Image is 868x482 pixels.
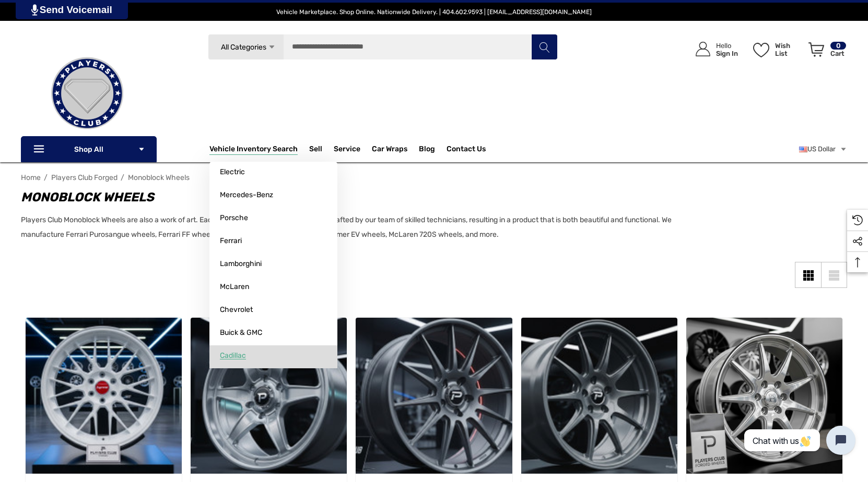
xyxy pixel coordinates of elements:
span: McLaren [220,282,249,292]
span: Chevrolet [220,305,253,315]
span: Cadillac [220,351,246,360]
svg: Recently Viewed [852,215,863,225]
a: List View [821,262,847,288]
a: Monoblock Wheels [128,173,190,182]
span: Car Wraps [372,144,407,156]
a: Blog [419,144,435,156]
a: Car Wraps [372,139,419,160]
img: PjwhLS0gR2VuZXJhdG9yOiBHcmF2aXQuaW8gLS0+PHN2ZyB4bWxucz0iaHR0cDovL3d3dy53My5vcmcvMjAwMC9zdmciIHhtb... [31,4,38,16]
span: Electric [220,167,245,177]
img: Players Club 5 Up Monoblock Wheels [191,318,347,474]
a: Players Club Forged [51,173,118,182]
svg: Icon User Account [696,42,710,56]
img: Players Club 12 Straight Monoblock Wheels [356,318,512,474]
nav: Breadcrumb [21,168,847,187]
span: Ferrari [220,236,242,246]
svg: Review Your Cart [808,42,824,57]
svg: Top [847,257,868,268]
p: Players Club Monoblock Wheels are also a work of art. Each monoblock wheel is meticulously crafte... [21,213,675,242]
a: Sell [309,139,334,160]
a: Service [334,144,360,156]
a: Players Club 12 Straight Monoblock Wheels,Price range from $4,500.00 to $7,500.00 [356,318,512,474]
span: Vehicle Marketplace. Shop Online. Nationwide Delivery. | 404.602.9593 | [EMAIL_ADDRESS][DOMAIN_NAME] [276,8,592,16]
a: Sign in [684,31,743,67]
a: Home [21,173,41,182]
a: Players Club 5 Up Monoblock Wheels,Price range from $4,500.00 to $7,500.00 [191,318,347,474]
a: Players Club 9 Straight Monoblock Wheels,Price range from $4,500.00 to $7,500.00 [686,318,842,474]
a: USD [799,139,847,160]
a: Players Club 10 Straight Monoblock Wheels,Price range from $4,500.00 to $7,500.00 [521,318,677,474]
a: All Categories Icon Arrow Down Icon Arrow Up [208,34,284,60]
span: Mercedes-Benz [220,190,273,200]
a: Players Club 10 Cross Monoblock Wheels,Price range from $4,500.00 to $7,500.00 [26,318,182,474]
img: Players Club 9 Straight Monoblock Wheels [686,318,842,474]
img: Players Club | Cars For Sale [35,41,139,146]
span: Lamborghini [220,259,262,269]
span: Buick & GMC [220,328,262,338]
img: Supreme Players Club Forged 10 Cross Monoblock Wheels [26,318,182,474]
a: Cart with 0 items [804,31,847,72]
svg: Social Media [852,236,863,247]
img: Players Club 10 Straight Monoblock Wheels [521,318,677,474]
a: Vehicle Inventory Search [209,144,298,156]
h1: Monoblock Wheels [21,188,675,207]
button: Search [531,34,557,60]
p: Wish List [775,42,803,57]
p: Cart [830,50,846,57]
a: Wish List Wish List [748,31,804,67]
span: All Categories [221,43,266,52]
p: Shop All [21,136,157,162]
svg: Icon Line [32,143,48,155]
a: Grid View [795,262,821,288]
p: Sign In [716,50,738,57]
p: 0 [830,42,846,50]
svg: Icon Arrow Down [268,43,276,51]
a: Contact Us [447,144,486,156]
span: Porsche [220,213,248,223]
svg: Wish List [753,43,769,57]
p: Hello [716,42,738,50]
svg: Icon Arrow Down [138,146,145,153]
span: Sell [309,144,322,156]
